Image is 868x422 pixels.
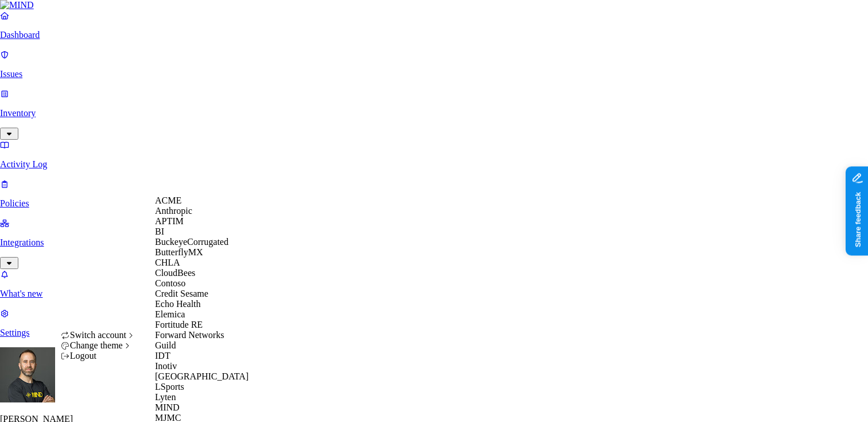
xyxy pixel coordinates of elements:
span: BuckeyeCorrugated [155,237,228,247]
span: Credit Sesame [155,289,208,298]
span: Forward Networks [155,330,224,340]
span: Change theme [70,340,123,350]
span: Elemica [155,309,185,319]
span: Lyten [155,392,176,402]
span: ACME [155,195,181,205]
span: Fortitude RE [155,320,203,329]
span: [GEOGRAPHIC_DATA] [155,371,249,381]
span: CloudBees [155,268,195,278]
span: Inotiv [155,361,177,371]
span: BI [155,227,164,236]
span: Switch account [70,330,126,340]
span: MIND [155,402,180,412]
span: Echo Health [155,299,201,309]
div: Logout [61,351,136,361]
span: CHLA [155,258,180,267]
span: APTIM [155,216,184,226]
span: Guild [155,340,176,350]
span: ButterflyMX [155,247,203,257]
span: Anthropic [155,206,192,216]
span: LSports [155,382,184,392]
span: IDT [155,351,170,360]
span: Contoso [155,278,185,288]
